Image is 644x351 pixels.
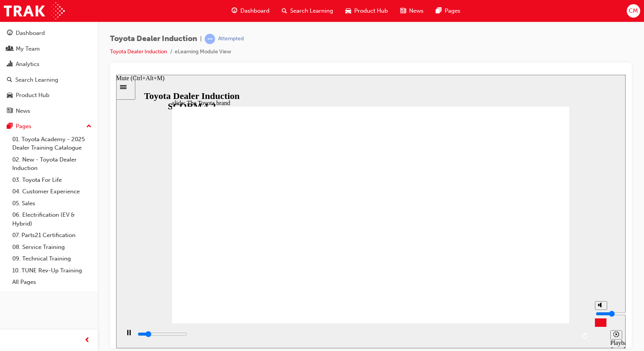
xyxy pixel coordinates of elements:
[3,104,95,118] a: News
[7,123,13,130] span: pages-icon
[445,7,460,15] span: Pages
[225,3,276,19] a: guage-iconDashboard
[7,61,13,68] span: chart-icon
[240,7,269,15] span: Dashboard
[16,29,45,38] div: Dashboard
[430,3,467,19] a: pages-iconPages
[7,92,13,99] span: car-icon
[9,174,95,186] a: 03. Toyota For Life
[4,255,17,268] button: Pause (Ctrl+Alt+P)
[3,119,95,133] button: Pages
[9,198,95,209] a: 05. Sales
[9,209,95,229] a: 06. Electrification (EV & Hybrid)
[7,77,12,84] span: search-icon
[15,76,58,84] div: Search Learning
[86,122,92,132] span: up-icon
[394,3,430,19] a: news-iconNews
[627,4,640,18] button: CM
[3,57,95,71] a: Analytics
[4,249,475,274] div: playback controls
[4,2,65,20] img: Trak
[629,7,638,15] span: CM
[339,3,394,19] a: car-iconProduct Hub
[354,7,388,15] span: Product Hub
[463,255,475,267] button: Replay (Ctrl+Alt+R)
[16,107,30,115] div: News
[3,73,95,87] a: Search Learning
[400,6,406,16] span: news-icon
[7,46,13,53] span: people-icon
[16,122,31,131] div: Pages
[9,133,95,154] a: 01. Toyota Academy - 2025 Dealer Training Catalogue
[9,276,95,288] a: All Pages
[232,6,237,16] span: guage-icon
[9,253,95,265] a: 09. Technical Training
[16,60,39,69] div: Analytics
[205,34,215,44] span: learningRecordVerb_ATTEMPT-icon
[345,6,351,16] span: car-icon
[409,7,424,15] span: News
[475,249,506,274] div: misc controls
[9,154,95,174] a: 02. New - Toyota Dealer Induction
[290,7,333,15] span: Search Learning
[16,91,49,100] div: Product Hub
[9,241,95,253] a: 08. Service Training
[84,336,90,345] span: prev-icon
[7,108,13,115] span: news-icon
[7,30,13,37] span: guage-icon
[282,6,287,16] span: search-icon
[21,256,71,262] input: slide progress
[16,44,40,53] div: My Team
[9,229,95,241] a: 07. Parts21 Certification
[200,35,202,43] span: |
[3,26,95,40] a: Dashboard
[494,255,506,265] button: Playback speed
[3,25,95,119] button: DashboardMy TeamAnalyticsSearch LearningProduct HubNews
[3,42,95,56] a: My Team
[3,88,95,102] a: Product Hub
[494,265,506,278] div: Playback Speed
[436,6,442,16] span: pages-icon
[276,3,339,19] a: search-iconSearch Learning
[9,265,95,277] a: 10. TUNE Rev-Up Training
[9,186,95,198] a: 04. Customer Experience
[110,48,167,55] a: Toyota Dealer Induction
[175,48,231,56] li: eLearning Module View
[110,35,197,43] span: Toyota Dealer Induction
[218,35,244,43] div: Attempted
